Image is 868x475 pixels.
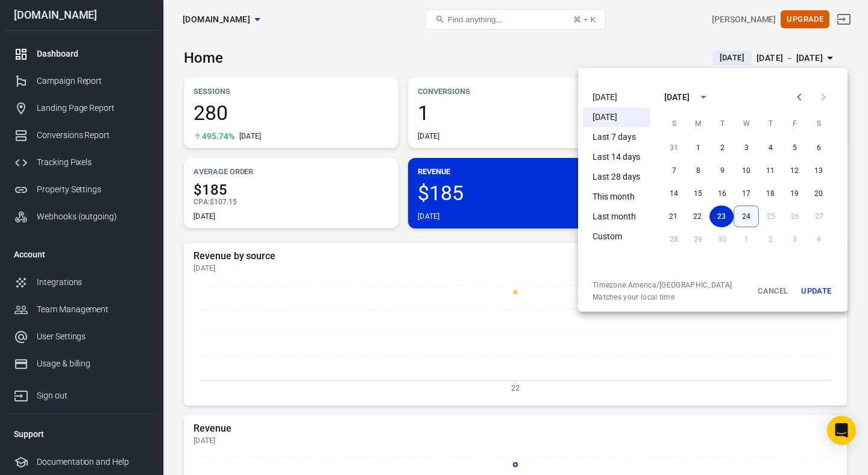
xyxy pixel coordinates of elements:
button: 12 [782,160,807,181]
li: Last 14 days [583,147,650,167]
button: 16 [710,183,734,204]
button: 11 [758,160,782,181]
button: 24 [734,206,759,227]
button: Update [797,280,835,302]
li: [DATE] [583,107,650,127]
span: Thursday [759,112,781,136]
li: [DATE] [583,87,650,107]
li: This month [583,187,650,207]
span: Friday [784,112,805,136]
div: Open Intercom Messenger [827,416,856,445]
button: 19 [782,183,807,204]
button: 4 [758,137,782,159]
button: 1 [686,137,710,159]
span: Saturday [808,112,829,136]
span: Wednesday [735,112,757,136]
button: 8 [686,160,710,181]
div: [DATE] [664,91,690,104]
button: 20 [807,183,831,204]
button: 17 [734,183,758,204]
button: 3 [734,137,758,159]
button: 7 [662,160,686,181]
button: 21 [661,206,685,227]
span: Sunday [663,112,685,136]
span: Tuesday [711,112,733,136]
button: 6 [807,137,831,159]
li: Custom [583,227,650,247]
button: 22 [685,206,709,227]
div: Timezone: America/[GEOGRAPHIC_DATA] [593,280,732,290]
button: Previous month [787,85,811,109]
button: Cancel [753,280,792,302]
span: Matches your local time [593,292,732,302]
button: 9 [710,160,734,181]
button: 10 [734,160,758,181]
button: 23 [709,206,734,227]
button: 13 [807,160,831,181]
li: Last 7 days [583,127,650,147]
button: 14 [662,183,686,204]
button: 5 [782,137,807,159]
button: 2 [710,137,734,159]
button: 18 [758,183,782,204]
button: calendar view is open, switch to year view [693,87,714,107]
button: 31 [662,137,686,159]
li: Last month [583,207,650,227]
button: 15 [686,183,710,204]
li: Last 28 days [583,167,650,187]
span: Monday [687,112,709,136]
